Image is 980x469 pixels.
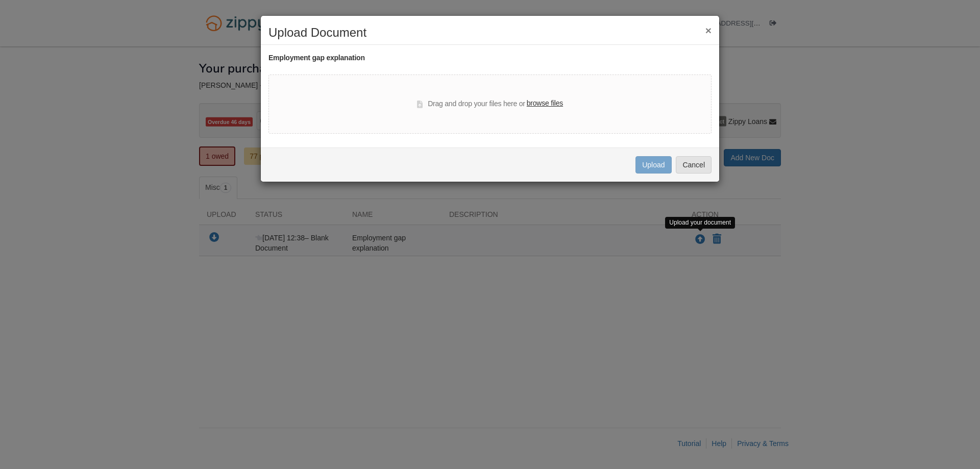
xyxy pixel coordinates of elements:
button: Cancel [676,156,712,174]
h2: Upload Document [268,26,712,39]
div: Drag and drop your files here or [417,98,563,110]
div: Upload your document [665,217,735,229]
div: Employment gap explanation [268,53,712,64]
button: Upload [635,156,671,174]
label: browse files [527,98,563,109]
button: × [705,25,712,36]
